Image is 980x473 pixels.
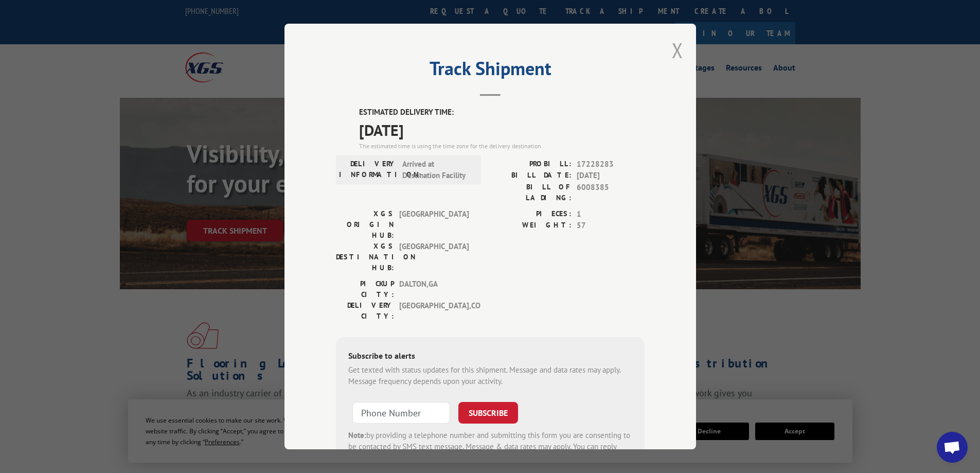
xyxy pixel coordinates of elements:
[339,159,397,182] label: DELIVERY INFORMATION:
[336,208,394,241] label: XGS ORIGIN HUB:
[336,300,394,322] label: DELIVERY CITY:
[336,278,394,300] label: PICKUP CITY:
[490,220,572,232] label: WEIGHT:
[359,107,645,118] label: ESTIMATED DELIVERY TIME:
[402,159,472,182] span: Arrived at Destination Facility
[490,208,572,220] label: PIECES:
[348,430,366,440] strong: Note:
[348,349,632,364] div: Subscribe to alerts
[399,208,469,241] span: [GEOGRAPHIC_DATA]
[577,208,645,220] span: 1
[359,142,645,151] div: The estimated time is using the time zone for the delivery destination.
[490,182,572,203] label: BILL OF LADING:
[336,61,645,81] h2: Track Shipment
[937,432,968,463] div: Open chat
[399,300,469,322] span: [GEOGRAPHIC_DATA] , CO
[348,430,632,465] div: by providing a telephone number and submitting this form you are consenting to be contacted by SM...
[458,402,518,424] button: SUBSCRIBE
[672,37,683,64] button: Close modal
[359,118,645,142] span: [DATE]
[577,159,645,170] span: 17228283
[336,241,394,273] label: XGS DESTINATION HUB:
[577,220,645,232] span: 57
[348,364,632,388] div: Get texted with status updates for this shipment. Message and data rates may apply. Message frequ...
[577,182,645,203] span: 6008385
[399,278,469,300] span: DALTON , GA
[577,170,645,182] span: [DATE]
[490,170,572,182] label: BILL DATE:
[490,159,572,170] label: PROBILL:
[352,402,450,424] input: Phone Number
[399,241,469,273] span: [GEOGRAPHIC_DATA]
